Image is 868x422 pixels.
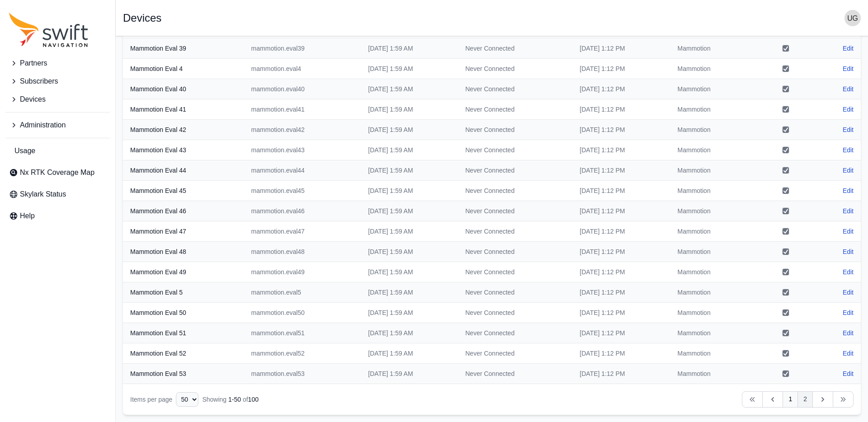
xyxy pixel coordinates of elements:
[123,242,244,262] th: Mammotion Eval 48
[244,160,361,181] td: mammotion.eval44
[843,145,854,155] a: Edit
[572,282,670,303] td: [DATE] 1:12 PM
[5,142,110,160] a: Usage
[20,76,58,87] span: Subscribers
[572,160,670,181] td: [DATE] 1:12 PM
[458,364,572,384] td: Never Connected
[244,79,361,99] td: mammotion.eval40
[123,181,244,201] th: Mammotion Eval 45
[361,120,458,140] td: [DATE] 1:59 AM
[361,303,458,323] td: [DATE] 1:59 AM
[123,343,244,364] th: Mammotion Eval 52
[458,181,572,201] td: Never Connected
[361,282,458,303] td: [DATE] 1:59 AM
[843,328,854,338] a: Edit
[244,221,361,242] td: mammotion.eval47
[361,323,458,343] td: [DATE] 1:59 AM
[244,140,361,160] td: mammotion.eval43
[20,58,47,69] span: Partners
[572,201,670,221] td: [DATE] 1:12 PM
[670,59,753,79] td: Mammotion
[572,221,670,242] td: [DATE] 1:12 PM
[5,54,110,72] button: Partners
[244,181,361,201] td: mammotion.eval45
[843,227,854,236] a: Edit
[843,125,854,134] a: Edit
[123,79,244,99] th: Mammotion Eval 40
[843,84,854,94] a: Edit
[244,201,361,221] td: mammotion.eval46
[670,323,753,343] td: Mammotion
[14,145,35,156] span: Usage
[670,140,753,160] td: Mammotion
[458,140,572,160] td: Never Connected
[123,13,161,23] h1: Devices
[572,59,670,79] td: [DATE] 1:12 PM
[123,282,244,303] th: Mammotion Eval 5
[843,64,854,73] a: Edit
[572,99,670,120] td: [DATE] 1:12 PM
[458,38,572,59] td: Never Connected
[123,99,244,120] th: Mammotion Eval 41
[130,396,172,403] span: Items per page
[843,166,854,175] a: Edit
[244,323,361,343] td: mammotion.eval51
[572,181,670,201] td: [DATE] 1:12 PM
[123,38,244,59] th: Mammotion Eval 39
[458,99,572,120] td: Never Connected
[670,242,753,262] td: Mammotion
[458,201,572,221] td: Never Connected
[843,288,854,297] a: Edit
[572,323,670,343] td: [DATE] 1:12 PM
[458,221,572,242] td: Never Connected
[5,72,110,90] button: Subscribers
[843,105,854,114] a: Edit
[20,120,66,131] span: Administration
[361,140,458,160] td: [DATE] 1:59 AM
[361,59,458,79] td: [DATE] 1:59 AM
[361,262,458,282] td: [DATE] 1:59 AM
[797,391,813,408] a: 2
[361,242,458,262] td: [DATE] 1:59 AM
[361,99,458,120] td: [DATE] 1:59 AM
[670,282,753,303] td: Mammotion
[670,79,753,99] td: Mammotion
[572,262,670,282] td: [DATE] 1:12 PM
[458,242,572,262] td: Never Connected
[670,201,753,221] td: Mammotion
[244,242,361,262] td: mammotion.eval48
[361,343,458,364] td: [DATE] 1:59 AM
[670,99,753,120] td: Mammotion
[783,391,798,408] a: 1
[572,120,670,140] td: [DATE] 1:12 PM
[670,221,753,242] td: Mammotion
[248,396,259,403] span: 100
[123,140,244,160] th: Mammotion Eval 43
[5,90,110,108] button: Devices
[20,189,66,200] span: Skylark Status
[843,44,854,53] a: Edit
[361,221,458,242] td: [DATE] 1:59 AM
[670,303,753,323] td: Mammotion
[572,303,670,323] td: [DATE] 1:12 PM
[5,207,110,225] a: Help
[670,120,753,140] td: Mammotion
[572,38,670,59] td: [DATE] 1:12 PM
[572,343,670,364] td: [DATE] 1:12 PM
[458,262,572,282] td: Never Connected
[361,364,458,384] td: [DATE] 1:59 AM
[844,10,861,26] img: user photo
[458,160,572,181] td: Never Connected
[244,343,361,364] td: mammotion.eval52
[670,38,753,59] td: Mammotion
[458,303,572,323] td: Never Connected
[670,343,753,364] td: Mammotion
[670,364,753,384] td: Mammotion
[123,120,244,140] th: Mammotion Eval 42
[458,343,572,364] td: Never Connected
[123,201,244,221] th: Mammotion Eval 46
[123,323,244,343] th: Mammotion Eval 51
[5,185,110,203] a: Skylark Status
[123,384,861,415] nav: Table navigation
[572,364,670,384] td: [DATE] 1:12 PM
